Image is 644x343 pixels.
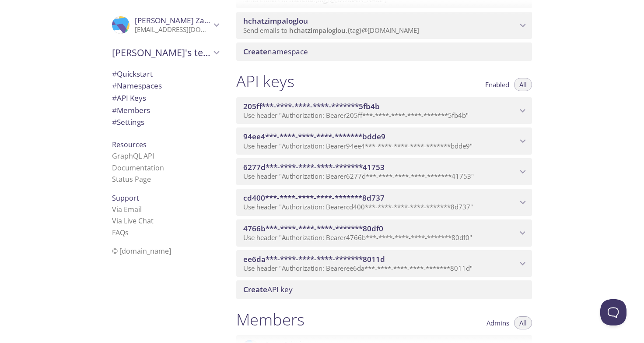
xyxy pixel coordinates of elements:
[236,280,532,299] div: Create API Key
[112,174,151,184] a: Status Page
[105,80,226,92] div: Namespaces
[105,11,226,39] div: Iryna Zakotiuk
[112,246,171,256] span: © [DOMAIN_NAME]
[112,93,117,103] span: #
[105,41,226,64] div: Evolv's team
[243,46,308,57] span: namespace
[243,284,267,294] span: Create
[112,105,150,115] span: Members
[112,205,142,214] a: Via Email
[480,78,514,91] button: Enabled
[514,316,532,329] button: All
[112,105,117,115] span: #
[125,228,129,237] span: s
[112,151,154,161] a: GraphQL API
[105,116,226,128] div: Team Settings
[243,284,293,294] span: API key
[236,42,532,61] div: Create namespace
[481,316,514,329] button: Admins
[236,71,294,91] h1: API keys
[600,299,626,325] iframe: Help Scout Beacon - Open
[135,25,211,34] p: [EMAIL_ADDRESS][DOMAIN_NAME]
[105,104,226,117] div: Members
[112,81,162,91] span: Namespaces
[112,228,129,237] a: FAQ
[514,78,532,91] button: All
[112,163,164,173] a: Documentation
[289,26,346,35] span: hchatzimpaloglou
[112,193,139,203] span: Support
[112,69,117,79] span: #
[105,92,226,104] div: API Keys
[112,46,211,59] span: [PERSON_NAME]'s team
[135,15,226,25] span: [PERSON_NAME] Zakotiuk
[112,117,144,127] span: Settings
[112,216,154,226] a: Via Live Chat
[112,69,153,79] span: Quickstart
[243,46,267,57] span: Create
[243,26,419,35] span: Send emails to . {tag} @[DOMAIN_NAME]
[236,310,304,329] h1: Members
[112,93,146,103] span: API Keys
[105,68,226,80] div: Quickstart
[112,117,117,127] span: #
[112,81,117,91] span: #
[236,12,532,39] div: hchatzimpaloglou namespace
[243,16,308,26] span: hchatzimpaloglou
[112,140,147,149] span: Resources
